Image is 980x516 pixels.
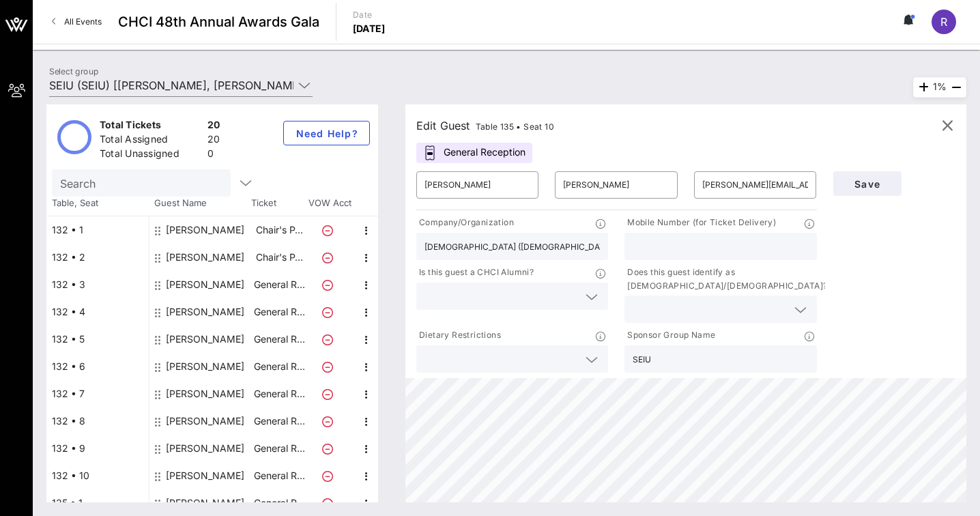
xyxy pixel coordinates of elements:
[833,171,902,196] button: Save
[46,298,149,326] div: 132 • 4
[46,271,149,298] div: 132 • 3
[166,353,244,380] div: Roxana Rivera
[46,407,149,435] div: 132 • 8
[46,326,149,353] div: 132 • 5
[252,326,306,353] p: General R…
[353,8,386,22] p: Date
[166,326,244,353] div: Elsa Flores
[166,271,244,298] div: Riko Mendez
[295,128,358,139] span: Need Help?
[118,12,319,32] span: CHCI 48th Annual Awards Gala
[252,353,306,380] p: General R…
[624,266,827,293] p: Does this guest identify as [DEMOGRAPHIC_DATA]/[DEMOGRAPHIC_DATA]?
[913,77,966,98] div: 1%
[166,435,244,462] div: Becky Wasserman
[416,216,514,230] p: Company/Organization
[207,118,220,135] div: 20
[624,328,715,343] p: Sponsor Group Name
[166,216,244,244] div: April Verrett
[252,435,306,462] p: General R…
[46,197,149,210] span: Table, Seat
[252,298,306,326] p: General R…
[252,380,306,407] p: General R…
[283,121,370,145] button: Need Help?
[702,174,808,196] input: Email*
[252,407,306,435] p: General R…
[252,244,306,271] p: Chair's P…
[46,216,149,244] div: 132 • 1
[563,174,669,196] input: Last Name*
[166,462,244,489] div: Stephanie Felix
[64,16,102,27] span: All Events
[624,216,776,230] p: Mobile Number (for Ticket Delivery)
[416,328,501,343] p: Dietary Restrictions
[251,197,306,210] span: Ticket
[476,121,555,132] span: Table 135 • Seat 10
[353,22,386,35] p: [DATE]
[932,10,956,34] div: r
[844,178,891,190] span: Save
[149,197,251,210] span: Guest Name
[49,66,98,76] label: Select group
[207,132,220,149] div: 20
[100,147,202,164] div: Total Unassigned
[424,174,530,196] input: First Name*
[207,147,220,164] div: 0
[252,462,306,489] p: General R…
[306,197,354,210] span: VOW Acct
[44,11,110,33] a: All Events
[46,380,149,407] div: 132 • 7
[166,298,244,326] div: David Huerta
[46,435,149,462] div: 132 • 9
[100,118,202,135] div: Total Tickets
[166,244,244,271] div: Rocio Saenz
[416,116,554,135] div: Edit Guest
[166,380,244,407] div: Susan Naranjo
[46,353,149,380] div: 132 • 6
[166,407,244,435] div: Max Arias
[416,143,532,163] div: General Reception
[940,15,947,29] span: r
[100,132,202,149] div: Total Assigned
[46,462,149,489] div: 132 • 10
[46,244,149,271] div: 132 • 2
[252,216,306,244] p: Chair's P…
[252,271,306,298] p: General R…
[416,266,534,280] p: Is this guest a CHCI Alumni?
